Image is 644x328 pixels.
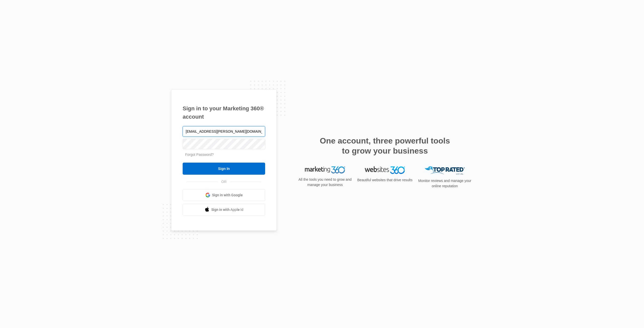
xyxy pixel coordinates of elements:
[185,153,214,157] a: Forgot Password?
[212,193,243,198] span: Sign in with Google
[183,126,265,137] input: Email
[425,166,465,175] img: Top Rated Local
[365,166,405,174] img: Websites 360
[183,204,265,216] a: Sign in with Apple Id
[218,179,230,184] span: OR
[297,177,353,188] p: All the tools you need to grow and manage your business
[211,207,244,212] span: Sign in with Apple Id
[183,104,265,121] h1: Sign in to your Marketing 360® account
[357,177,413,183] p: Beautiful websites that drive results
[183,189,265,201] a: Sign in with Google
[318,136,452,156] h2: One account, three powerful tools to grow your business
[417,178,473,189] p: Monitor reviews and manage your online reputation
[183,163,265,175] input: Sign In
[305,166,345,173] img: Marketing 360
